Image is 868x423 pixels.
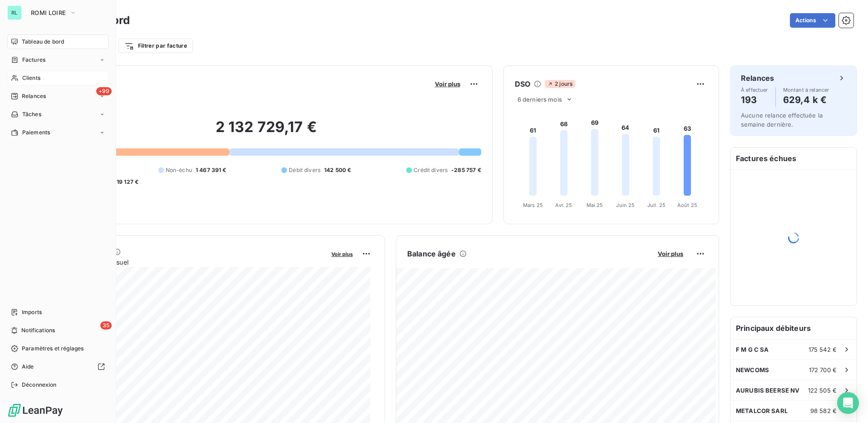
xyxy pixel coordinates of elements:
a: Tableau de bord [7,34,108,49]
span: À effectuer [741,87,768,93]
span: F M G C SA [736,346,769,353]
span: Voir plus [658,250,683,257]
span: 122 505 € [808,387,837,394]
span: Relances [22,92,46,100]
span: Aide [22,363,34,371]
span: 175 542 € [809,346,837,353]
h2: 2 132 729,17 € [51,118,481,145]
span: 142 500 € [324,166,351,174]
a: Tâches [7,107,108,122]
a: Imports [7,305,108,320]
a: Factures [7,53,108,67]
tspan: Mars 25 [523,202,543,208]
span: NEWCOMS [736,366,769,374]
span: METALCOR SARL [736,407,788,414]
div: RL [7,5,22,20]
a: +99Relances [7,89,108,103]
button: Voir plus [329,250,355,258]
h6: Relances [741,73,774,84]
span: -285 757 € [451,166,481,174]
span: Paiements [22,128,50,137]
button: Actions [790,13,835,28]
h4: 629,4 k € [783,93,829,107]
span: 1 467 391 € [196,166,227,174]
span: AURUBIS BEERSE NV [736,387,800,394]
span: -19 127 € [114,178,138,186]
span: Crédit divers [414,166,448,174]
a: Paiements [7,125,108,140]
span: +99 [96,87,112,95]
tspan: Juil. 25 [647,202,666,208]
tspan: Mai 25 [586,202,603,208]
span: Voir plus [435,80,460,88]
span: Débit divers [289,166,321,174]
span: Voir plus [331,251,353,257]
h4: 193 [741,93,768,107]
span: 2 jours [545,80,575,88]
h6: Factures échues [730,148,857,169]
a: Clients [7,71,108,85]
tspan: Avr. 25 [555,202,572,208]
span: 35 [100,321,112,330]
span: Tâches [22,110,41,118]
span: Chiffre d'affaires mensuel [51,257,325,267]
tspan: Août 25 [677,202,697,208]
button: Filtrer par facture [118,39,193,53]
h6: Principaux débiteurs [730,317,857,339]
span: Factures [22,56,45,64]
span: Montant à relancer [783,87,829,93]
a: Paramètres et réglages [7,341,108,356]
span: Clients [22,74,40,82]
span: Paramètres et réglages [22,344,84,353]
span: 98 582 € [810,407,837,414]
span: Tableau de bord [22,38,64,46]
img: Logo LeanPay [7,403,64,418]
span: Imports [22,308,42,316]
tspan: Juin 25 [616,202,635,208]
span: 172 700 € [809,366,837,374]
button: Voir plus [655,250,686,258]
span: Aucune relance effectuée la semaine dernière. [741,112,823,128]
button: Voir plus [432,80,463,88]
span: 6 derniers mois [518,96,562,103]
h6: Balance âgée [407,248,456,259]
span: Notifications [21,326,55,334]
span: ROMI LOIRE [31,9,66,16]
a: Aide [7,359,108,374]
h6: DSO [515,79,530,89]
span: Déconnexion [22,381,57,389]
span: Non-échu [166,166,192,174]
div: Open Intercom Messenger [837,392,859,414]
